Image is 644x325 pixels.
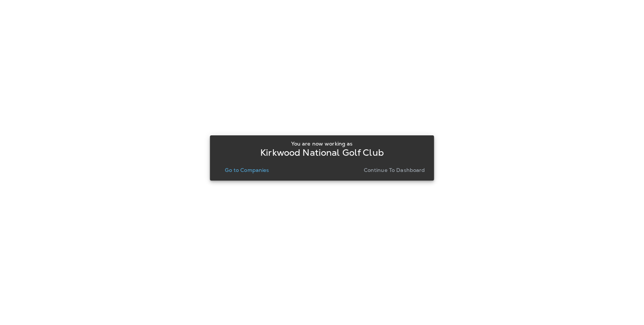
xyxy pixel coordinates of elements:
p: Continue to Dashboard [364,167,425,173]
p: You are now working as [291,141,353,147]
p: Kirkwood National Golf Club [260,150,384,156]
button: Go to Companies [222,165,272,175]
button: Continue to Dashboard [361,165,428,175]
p: Go to Companies [225,167,269,173]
